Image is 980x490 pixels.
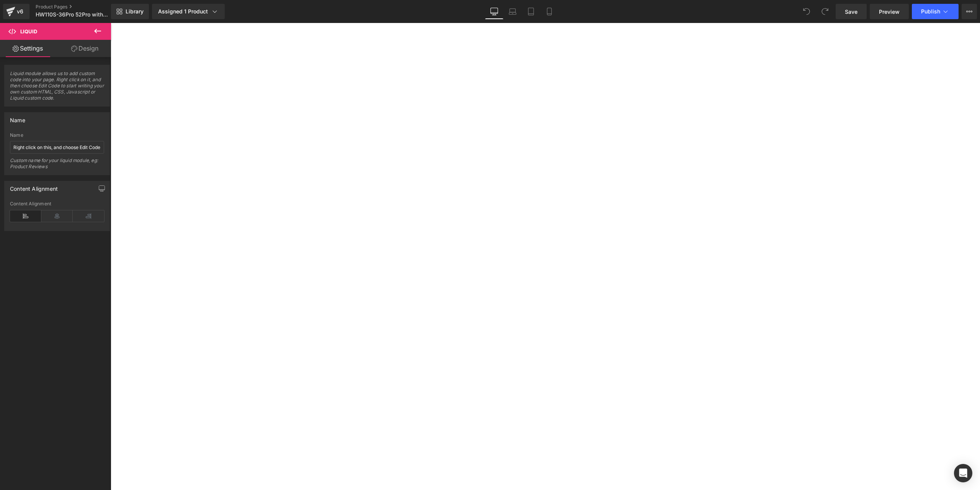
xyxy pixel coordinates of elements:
span: Preview [879,8,900,16]
a: Mobile [540,4,559,19]
div: v6 [15,7,25,16]
div: Name [10,113,25,123]
a: Laptop [503,4,522,19]
button: Undo [799,4,814,19]
div: Name [10,133,104,138]
a: Tablet [522,4,540,19]
a: Design [57,40,113,57]
button: Publish [912,4,959,19]
div: Custom name for your liquid module, eg: Product Reviews [10,157,104,175]
button: More [962,4,977,19]
span: Liquid module allows us to add custom code into your page. Right click on it, and then choose Edi... [10,70,104,106]
a: Desktop [485,4,503,19]
a: Product Pages [36,4,124,10]
a: Preview [870,4,909,19]
div: Open Intercom Messenger [954,464,972,482]
span: Publish [921,8,940,15]
button: Redo [817,4,833,19]
a: v6 [3,4,29,19]
a: New Library [111,4,149,19]
div: Content Alignment [10,201,104,206]
span: Save [845,8,857,16]
div: Content Alignment [10,181,58,192]
span: HW110S-36Pro 52Pro with MG-36pro [36,11,109,18]
span: Liquid [20,28,37,34]
span: Library [126,8,144,15]
div: Assigned 1 Product [158,8,219,15]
